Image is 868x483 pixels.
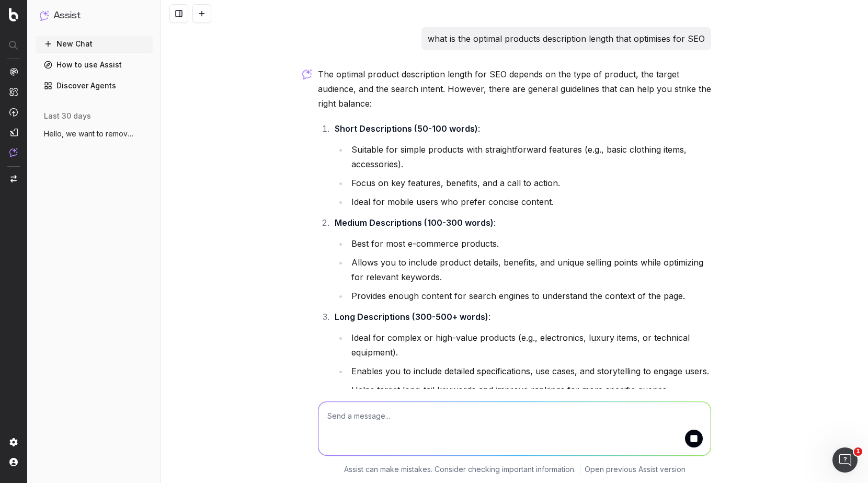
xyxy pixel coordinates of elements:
[9,8,18,21] img: Botify logo
[335,217,494,228] strong: Medium Descriptions (100-300 words)
[348,289,711,303] li: Provides enough content for search engines to understand the context of the page.
[348,255,711,284] li: Allows you to include product details, benefits, and unique selling points while optimizing for r...
[9,438,18,446] img: Setting
[335,123,478,134] strong: Short Descriptions (50-100 words)
[832,447,858,473] iframe: Intercom live chat
[36,125,153,142] button: Hello, we want to remove colours from ou
[348,142,711,171] li: Suitable for simple products with straightforward features (e.g., basic clothing items, accessori...
[36,36,153,52] button: New Chat
[428,31,705,46] p: what is the optimal products description length that optimises for SEO
[348,330,711,360] li: Ideal for complex or high-value products (e.g., electronics, luxury items, or technical equipment).
[335,312,488,322] strong: Long Descriptions (300-500+ words)
[348,236,711,251] li: Best for most e-commerce products.
[53,8,81,23] h1: Assist
[348,176,711,190] li: Focus on key features, benefits, and a call to action.
[348,383,711,397] li: Helps target long-tail keywords and improve rankings for more specific queries.
[10,175,17,182] img: Switch project
[318,67,711,111] p: The optimal product description length for SEO depends on the type of product, the target audienc...
[36,56,153,73] a: How to use Assist
[44,129,136,139] span: Hello, we want to remove colours from ou
[9,458,18,466] img: My account
[854,447,862,456] span: 1
[9,108,18,117] img: Activation
[44,111,91,121] span: last 30 days
[36,77,153,94] a: Discover Agents
[9,148,18,157] img: Assist
[302,69,312,79] img: Botify assist logo
[40,10,49,20] img: Assist
[585,464,686,475] a: Open previous Assist version
[348,194,711,209] li: Ideal for mobile users who prefer concise content.
[9,128,18,136] img: Studio
[332,215,711,303] li: :
[348,364,711,378] li: Enables you to include detailed specifications, use cases, and storytelling to engage users.
[40,8,149,23] button: Assist
[344,464,576,475] p: Assist can make mistakes. Consider checking important information.
[9,67,18,76] img: Analytics
[9,87,18,96] img: Intelligence
[332,309,711,397] li: :
[332,121,711,209] li: :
